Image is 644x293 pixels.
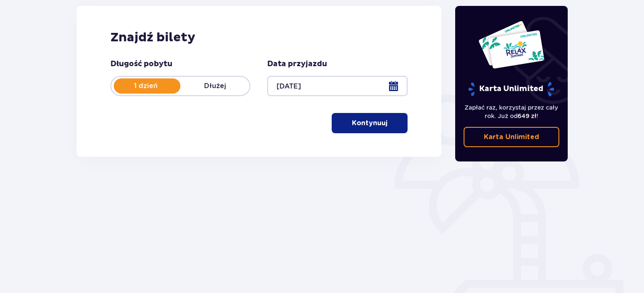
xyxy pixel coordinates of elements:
[332,113,408,133] button: Kontynuuj
[110,59,172,69] p: Długość pobytu
[467,82,555,97] p: Karta Unlimited
[352,118,387,128] p: Kontynuuj
[267,59,327,69] p: Data przyjazdu
[478,20,545,69] img: Dwie karty całoroczne do Suntago z napisem 'UNLIMITED RELAX', na białym tle z tropikalnymi liśćmi...
[464,127,560,147] a: Karta Unlimited
[111,81,180,91] p: 1 dzień
[464,103,560,120] p: Zapłać raz, korzystaj przez cały rok. Już od !
[518,113,537,119] span: 649 zł
[180,81,250,91] p: Dłużej
[484,132,539,142] p: Karta Unlimited
[110,30,408,46] h2: Znajdź bilety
